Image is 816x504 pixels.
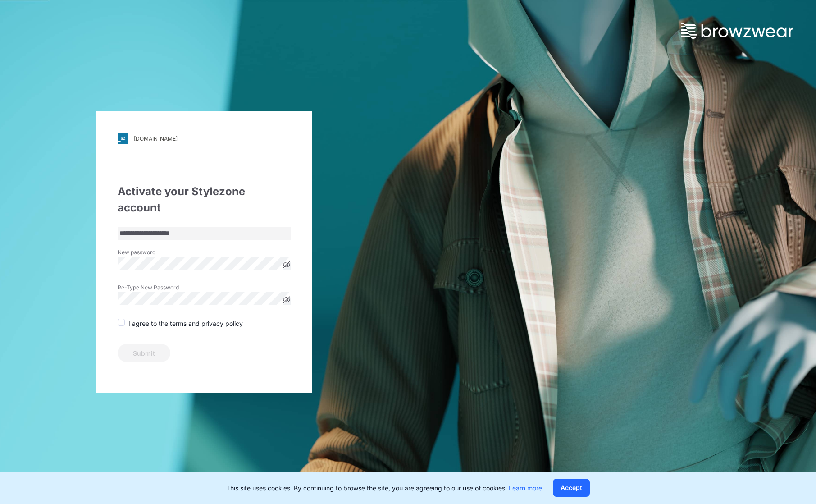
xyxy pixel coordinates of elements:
label: New password [118,248,181,257]
a: privacy policy [200,320,243,327]
button: Accept [553,479,590,497]
p: I agree to the and [128,319,243,328]
div: Activate your Stylezone account [118,183,291,216]
div: [DOMAIN_NAME] [134,135,178,142]
label: Re-Type New Password [118,284,181,292]
a: Learn more [509,484,542,492]
p: This site uses cookies. By continuing to browse the site, you are agreeing to our use of cookies. [226,483,542,493]
img: browzwear-logo.73288ffb.svg [681,23,793,39]
img: svg+xml;base64,PHN2ZyB3aWR0aD0iMjgiIGhlaWdodD0iMjgiIHZpZXdCb3g9IjAgMCAyOCAyOCIgZmlsbD0ibm9uZSIgeG... [118,133,128,144]
a: [DOMAIN_NAME] [118,133,291,144]
a: terms [170,320,187,327]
